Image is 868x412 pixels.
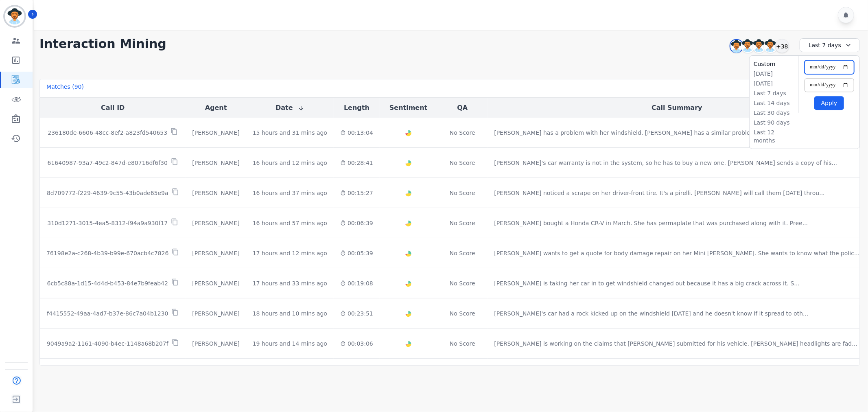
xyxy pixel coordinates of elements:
[340,159,373,167] div: 00:28:41
[450,129,475,137] div: No Score
[192,340,239,348] div: [PERSON_NAME]
[205,103,227,113] button: Agent
[450,219,475,227] div: No Score
[814,96,844,110] button: Apply
[754,79,794,88] li: [DATE]
[494,309,808,318] div: [PERSON_NAME]'s car had a rock kicked up on the windshield [DATE] and he doesn't know if it sprea...
[46,249,168,257] p: 76198e2a-c268-4b39-b99e-670acb4c7826
[652,103,702,113] button: Call Summary
[340,279,373,287] div: 00:19:08
[275,103,304,113] button: Date
[192,189,239,197] div: [PERSON_NAME]
[192,309,239,318] div: [PERSON_NAME]
[46,83,84,94] div: Matches ( 90 )
[340,189,373,197] div: 00:15:27
[450,189,475,197] div: No Score
[192,219,239,227] div: [PERSON_NAME]
[253,189,327,197] div: 16 hours and 37 mins ago
[253,309,327,318] div: 18 hours and 10 mins ago
[253,219,327,227] div: 16 hours and 57 mins ago
[253,159,327,167] div: 16 hours and 12 mins ago
[494,129,828,137] div: [PERSON_NAME] has a problem with her windshield. [PERSON_NAME] has a similar problem with his win...
[253,129,327,137] div: 15 hours and 31 mins ago
[192,159,239,167] div: [PERSON_NAME]
[754,70,794,78] li: [DATE]
[754,99,794,107] li: Last 14 days
[48,159,168,167] p: 61640987-93a7-49c2-847d-e80716df6f30
[754,89,794,97] li: Last 7 days
[340,249,373,257] div: 00:05:39
[450,249,475,257] div: No Score
[457,103,468,113] button: QA
[192,279,239,287] div: [PERSON_NAME]
[47,279,168,287] p: 6cb5c88a-1d15-4d4d-b453-84e7b9feab42
[39,37,166,51] h1: Interaction Mining
[494,279,800,287] div: [PERSON_NAME] is taking her car in to get windshield changed out because it has a big crack acros...
[253,279,327,287] div: 17 hours and 33 mins ago
[340,340,373,348] div: 00:03:06
[494,249,859,257] div: [PERSON_NAME] wants to get a quote for body damage repair on her Mini [PERSON_NAME]. She wants to...
[754,60,794,68] li: Custom
[340,219,373,227] div: 00:06:39
[253,340,327,348] div: 19 hours and 14 mins ago
[494,340,857,348] div: [PERSON_NAME] is working on the claims that [PERSON_NAME] submitted for his vehicle. [PERSON_NAME...
[775,39,789,53] div: +38
[389,103,427,113] button: Sentiment
[754,118,794,127] li: Last 90 days
[450,309,475,318] div: No Score
[192,249,239,257] div: [PERSON_NAME]
[754,109,794,117] li: Last 30 days
[47,189,168,197] p: 8d709772-f229-4639-9c55-43b0ade65e9a
[450,279,475,287] div: No Score
[47,340,168,348] p: 9049a9a2-1161-4090-b4ec-1148a68b207f
[47,309,168,318] p: f4415552-49aa-4ad7-b37e-86c7a04b1230
[340,129,373,137] div: 00:13:04
[101,103,125,113] button: Call ID
[494,189,824,197] div: [PERSON_NAME] noticed a scrape on her driver-front tire. It's a pirelli. [PERSON_NAME] will call ...
[48,129,167,137] p: 236180de-6606-48cc-8ef2-a823fd540653
[47,219,168,227] p: 310d1271-3015-4ea5-8312-f94a9a930f17
[192,129,239,137] div: [PERSON_NAME]
[754,128,794,145] li: Last 12 months
[494,159,837,167] div: [PERSON_NAME]'s car warranty is not in the system, so he has to buy a new one. [PERSON_NAME] send...
[450,340,475,348] div: No Score
[340,309,373,318] div: 00:23:51
[5,7,24,26] img: Bordered avatar
[450,159,475,167] div: No Score
[800,38,860,52] div: Last 7 days
[253,249,327,257] div: 17 hours and 12 mins ago
[344,103,370,113] button: Length
[494,219,808,227] div: [PERSON_NAME] bought a Honda CR-V in March. She has permaplate that was purchased along with it. ...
